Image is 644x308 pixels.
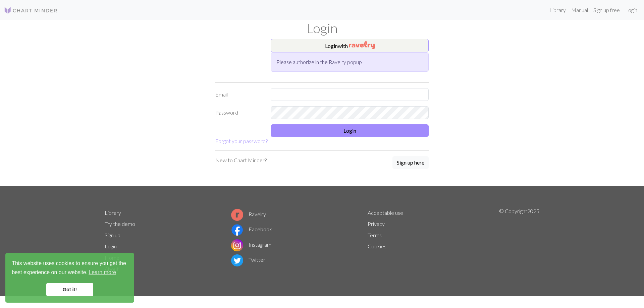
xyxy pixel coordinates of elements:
[499,207,539,275] p: © Copyright 2025
[368,232,382,238] a: Terms
[368,243,386,249] a: Cookies
[569,3,591,17] a: Manual
[105,232,120,238] a: Sign up
[231,241,271,248] a: Instagram
[623,3,640,17] a: Login
[392,156,429,170] a: Sign up here
[392,156,429,169] button: Sign up here
[12,259,128,278] span: This website uses cookies to ensure you get the best experience on our website.
[271,39,429,52] button: Loginwith
[101,20,543,36] h1: Login
[349,41,375,49] img: Ravelry
[105,243,117,249] a: Login
[368,221,385,227] a: Privacy
[4,6,58,14] img: Logo
[215,156,267,164] p: New to Chart Minder?
[211,88,267,101] label: Email
[271,124,429,137] button: Login
[231,224,243,236] img: Facebook logo
[211,106,267,119] label: Password
[231,211,266,217] a: Ravelry
[231,209,243,221] img: Ravelry logo
[46,283,93,296] a: dismiss cookie message
[231,226,272,232] a: Facebook
[231,256,265,263] a: Twitter
[591,3,623,17] a: Sign up free
[231,254,243,266] img: Twitter logo
[368,209,403,216] a: Acceptable use
[215,138,268,144] a: Forgot your password?
[271,52,429,72] div: Please authorize in the Ravelry popup
[547,3,569,17] a: Library
[5,253,134,303] div: cookieconsent
[105,221,135,227] a: Try the demo
[105,209,121,216] a: Library
[88,267,117,278] a: learn more about cookies
[231,239,243,251] img: Instagram logo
